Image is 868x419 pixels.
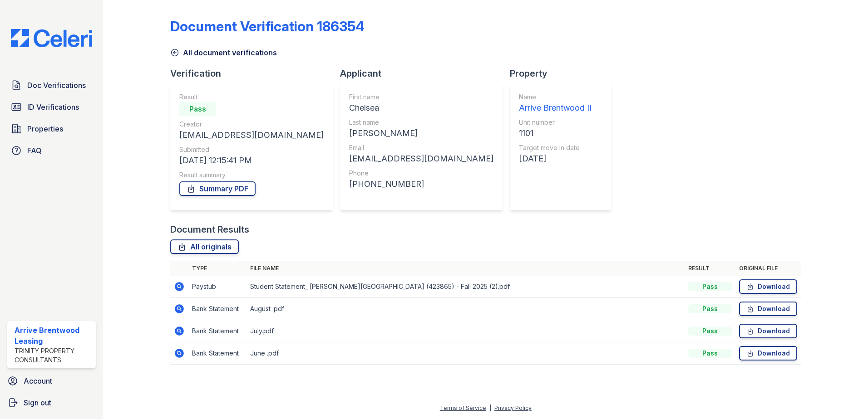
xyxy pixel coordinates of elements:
a: Download [739,302,797,316]
td: Bank Statement [188,298,247,320]
td: July.pdf [247,320,685,342]
div: Arrive Brentwood Leasing [15,325,92,346]
div: [PHONE_NUMBER] [349,178,493,190]
div: Unit number [519,118,592,127]
a: Terms of Service [440,404,486,411]
div: Verification [170,67,340,80]
div: | [489,404,491,411]
div: Result summary [179,171,324,180]
td: Student Statement_ [PERSON_NAME][GEOGRAPHIC_DATA] (423865) - Fall 2025 (2).pdf [247,276,685,298]
div: [DATE] [519,152,592,165]
td: August .pdf [247,298,685,320]
div: Chelsea [349,102,493,114]
iframe: chat widget [830,383,859,410]
div: Name [519,93,592,102]
div: Arrive Brentwood II [519,102,592,114]
a: Privacy Policy [494,404,532,411]
div: Last name [349,118,493,127]
div: [PERSON_NAME] [349,127,493,140]
div: 1101 [519,127,592,140]
div: First name [349,93,493,102]
span: ID Verifications [27,102,79,112]
div: Target move in date [519,143,592,152]
td: June .pdf [247,342,685,365]
a: Download [739,279,797,294]
a: Name Arrive Brentwood II [519,93,592,114]
div: Pass [688,282,732,291]
div: Property [510,67,619,80]
div: Submitted [179,145,324,154]
th: File name [247,261,685,276]
div: Creator [179,120,324,129]
a: Download [739,324,797,338]
th: Original file [735,261,801,276]
td: Paystub [188,276,247,298]
a: Download [739,346,797,361]
div: Result [179,93,324,102]
th: Result [685,261,735,276]
a: FAQ [7,141,96,160]
div: Pass [179,102,216,116]
div: [DATE] 12:15:41 PM [179,154,324,167]
th: Type [188,261,247,276]
td: Bank Statement [188,320,247,342]
td: Bank Statement [188,342,247,365]
div: [EMAIL_ADDRESS][DOMAIN_NAME] [179,129,324,141]
div: Phone [349,169,493,178]
span: Properties [27,123,63,134]
a: Sign out [4,394,99,412]
div: Pass [688,304,732,313]
div: Document Results [170,223,249,236]
div: Document Verification 186354 [170,18,365,34]
div: Pass [688,326,732,336]
span: Sign out [24,397,51,408]
a: ID Verifications [7,98,96,116]
img: CE_Logo_Blue-a8612792a0a2168367f1c8372b55b34899dd931a85d93a1a3d3e32e68fde9ad4.png [4,29,99,47]
div: Applicant [340,67,510,80]
span: Account [24,375,52,386]
a: Summary PDF [179,181,256,196]
span: Doc Verifications [27,80,86,91]
a: Account [4,372,99,390]
a: Properties [7,120,96,138]
span: FAQ [27,145,42,156]
div: Email [349,143,493,152]
div: [EMAIL_ADDRESS][DOMAIN_NAME] [349,152,493,165]
a: All originals [170,239,239,254]
div: Pass [688,349,732,358]
a: Doc Verifications [7,76,96,94]
a: All document verifications [170,47,277,58]
div: Trinity Property Consultants [15,346,92,365]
